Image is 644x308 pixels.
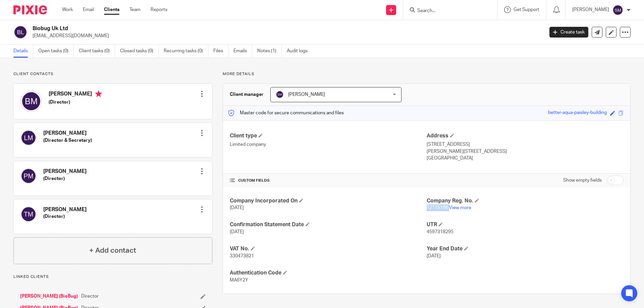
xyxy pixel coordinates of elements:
p: Client contacts [13,71,212,77]
span: [PERSON_NAME] [288,92,325,97]
span: [DATE] [230,230,244,234]
a: Emails [233,45,252,58]
h4: Address [427,132,624,139]
img: svg%3E [20,206,37,222]
span: MA6Y2Y [230,278,248,283]
p: Master code for secure communications and files [228,110,344,116]
a: Client tasks (0) [79,45,115,58]
a: Audit logs [287,45,313,58]
span: 12115196 [427,205,448,210]
h3: Client manager [230,91,264,98]
p: [STREET_ADDRESS] [427,141,624,148]
h4: Year End Date [427,245,624,252]
span: Director [81,293,99,300]
a: [PERSON_NAME] (BioBug) [20,293,78,300]
span: 4597318295 [427,230,453,234]
span: 330473821 [230,254,254,258]
h4: [PERSON_NAME] [49,90,102,99]
h4: VAT No. [230,245,427,252]
h5: (Director) [43,175,87,182]
div: better-aqua-paisley-building [548,109,607,117]
p: More details [223,71,631,77]
p: [EMAIL_ADDRESS][DOMAIN_NAME] [33,33,539,39]
h4: Authentication Code [230,269,427,276]
span: Get Support [514,7,539,12]
p: [PERSON_NAME][STREET_ADDRESS] [427,148,624,155]
img: svg%3E [276,90,284,99]
label: Show empty fields [563,177,602,184]
img: svg%3E [20,130,37,146]
a: Create task [549,27,588,38]
img: svg%3E [612,5,623,15]
p: Linked clients [13,274,212,280]
a: Open tasks (0) [38,45,74,58]
a: View more [449,205,471,210]
a: Recurring tasks (0) [164,45,208,58]
h2: Biobug Uk Ltd [33,25,438,32]
span: [DATE] [427,254,441,258]
a: Notes (1) [257,45,282,58]
h4: Company Reg. No. [427,197,624,204]
h4: Client type [230,132,427,139]
a: Closed tasks (0) [120,45,159,58]
img: svg%3E [20,90,42,112]
img: Pixie [13,5,47,14]
p: [PERSON_NAME] [572,6,609,13]
h5: (Director) [43,213,87,220]
h5: (Director) [49,99,102,106]
h5: (Director & Secretary) [43,137,92,144]
p: Limited company [230,141,427,148]
a: Clients [104,6,119,13]
p: [GEOGRAPHIC_DATA] [427,155,624,162]
h4: UTR [427,221,624,228]
a: Team [129,6,141,13]
h4: [PERSON_NAME] [43,206,87,213]
a: Email [83,6,94,13]
h4: [PERSON_NAME] [43,130,92,137]
h4: Confirmation Statement Date [230,221,427,228]
a: Reports [151,6,167,13]
a: Files [213,45,228,58]
img: svg%3E [13,25,28,39]
a: Work [62,6,73,13]
i: Primary [95,90,102,97]
img: svg%3E [20,168,37,184]
h4: + Add contact [89,245,136,256]
h4: Company Incorporated On [230,197,427,204]
a: Details [13,45,33,58]
h4: CUSTOM FIELDS [230,178,427,183]
span: [DATE] [230,205,244,210]
input: Search [417,8,477,14]
h4: [PERSON_NAME] [43,168,87,175]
